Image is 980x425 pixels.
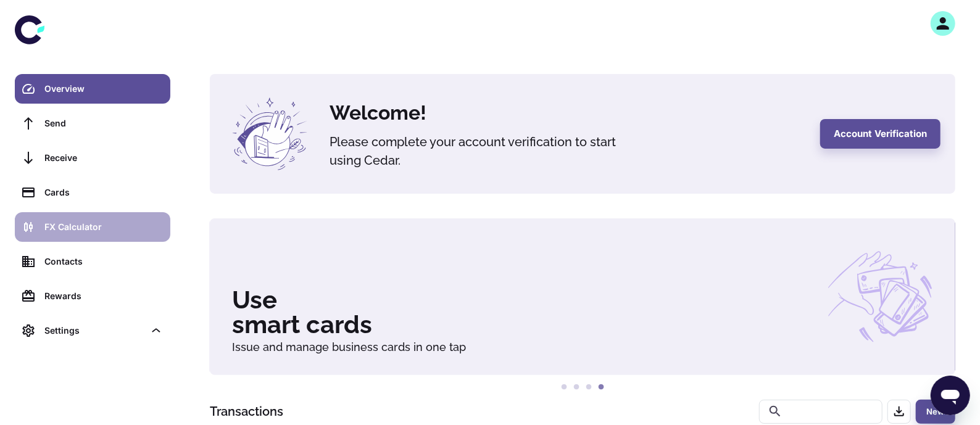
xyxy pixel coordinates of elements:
div: Overview [44,82,163,96]
h6: Issue and manage business cards in one tap [232,342,933,353]
div: Rewards [44,289,163,303]
a: Receive [15,143,170,173]
a: Contacts [15,247,170,276]
div: Send [44,117,163,130]
h5: Please complete your account verification to start using Cedar. [330,133,638,170]
div: Receive [44,151,163,165]
h4: Welcome! [330,98,805,128]
a: Rewards [15,281,170,311]
h1: Transactions [210,402,283,421]
div: Settings [44,324,144,337]
button: Account Verification [820,119,941,149]
a: Send [15,109,170,138]
div: FX Calculator [44,220,163,234]
div: Settings [15,316,170,345]
a: Overview [15,74,170,104]
button: 3 [583,381,595,394]
button: 1 [558,381,570,394]
button: 2 [570,381,583,394]
a: Cards [15,178,170,207]
div: Contacts [44,255,163,268]
button: 4 [595,381,607,394]
h3: Use smart cards [232,287,933,337]
button: New [916,400,955,424]
a: FX Calculator [15,212,170,242]
div: Cards [44,186,163,199]
iframe: Button to launch messaging window [931,376,970,415]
